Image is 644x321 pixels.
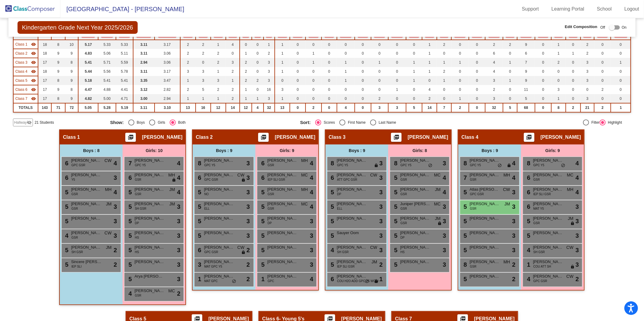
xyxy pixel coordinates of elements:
[15,51,27,56] span: Class 2
[371,94,388,103] td: 2
[155,49,180,58] td: 3.06
[371,58,388,67] td: 1
[517,49,535,58] td: 6
[355,58,371,67] td: 0
[406,67,422,76] td: 1
[116,85,133,94] td: 4.41
[252,85,263,94] td: 0
[65,85,78,94] td: 8
[422,49,437,58] td: 1
[355,49,371,58] td: 0
[13,67,38,76] td: Sarah Hodges - No Class Name
[388,76,406,85] td: 0
[306,85,322,94] td: 0
[306,76,322,85] td: 0
[275,94,290,103] td: 1
[322,85,337,94] td: 0
[180,76,196,85] td: 1
[551,40,566,49] td: 1
[116,67,133,76] td: 5.78
[485,58,503,67] td: 4
[611,85,631,94] td: 0
[451,76,469,85] td: 0
[133,85,155,94] td: 3.12
[594,94,611,103] td: 0
[566,67,581,76] td: 0
[406,40,422,49] td: 0
[196,58,211,67] td: 0
[406,85,422,94] td: 0
[116,94,133,103] td: 4.71
[337,58,355,67] td: 1
[469,85,485,94] td: 0
[422,85,437,94] td: 4
[252,58,263,67] td: 0
[240,76,252,85] td: 2
[517,4,544,14] a: Support
[290,49,305,58] td: 0
[226,67,240,76] td: 2
[13,49,38,58] td: Ronni Sniegowski - No Class Name
[485,40,503,49] td: 2
[566,94,581,103] td: 0
[133,94,155,103] td: 3.00
[98,40,116,49] td: 5.33
[211,40,226,49] td: 1
[15,78,27,83] span: Class 5
[371,49,388,58] td: 0
[611,67,631,76] td: 0
[524,133,534,142] button: Print Students Details
[322,40,337,49] td: 0
[437,76,451,85] td: 1
[38,85,51,94] td: 17
[371,85,388,94] td: 0
[469,40,485,49] td: 0
[388,49,406,58] td: 0
[422,67,437,76] td: 1
[13,94,38,103] td: Lindsey Luce - No Class Name
[13,58,38,67] td: Alan Albrecht - No Class Name
[133,76,155,85] td: 3.35
[38,94,51,103] td: 17
[388,85,406,94] td: 1
[391,133,402,142] button: Print Students Details
[581,67,594,76] td: 3
[337,40,355,49] td: 0
[38,76,51,85] td: 17
[180,58,196,67] td: 2
[38,49,51,58] td: 18
[355,94,371,103] td: 0
[594,76,611,85] td: 0
[503,94,517,103] td: 0
[517,67,535,76] td: 9
[393,134,400,143] mat-icon: picture_as_pdf
[581,85,594,94] td: 0
[196,85,211,94] td: 5
[51,40,65,49] td: 8
[290,58,305,67] td: 0
[226,40,240,49] td: 4
[517,40,535,49] td: 9
[422,58,437,67] td: 1
[116,76,133,85] td: 5.41
[337,76,355,85] td: 1
[78,58,98,67] td: 5.41
[469,76,485,85] td: 0
[517,76,535,85] td: 9
[290,94,305,103] td: 0
[155,85,180,94] td: 2.82
[535,67,552,76] td: 0
[240,58,252,67] td: 2
[98,49,116,58] td: 5.06
[322,67,337,76] td: 0
[437,49,451,58] td: 0
[581,49,594,58] td: 2
[406,49,422,58] td: 0
[31,60,36,65] mat-icon: visibility
[547,4,589,14] a: Learning Portal
[226,94,240,103] td: 2
[264,94,275,103] td: 3
[78,94,98,103] td: 4.82
[594,49,611,58] td: 0
[211,85,226,94] td: 2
